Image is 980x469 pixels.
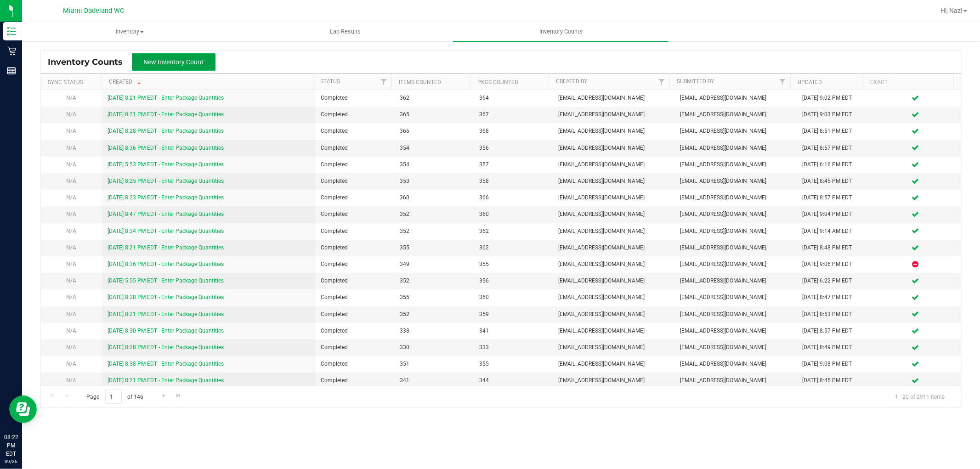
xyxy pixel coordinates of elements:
[400,343,468,352] span: 330
[400,227,468,236] span: 352
[680,177,791,186] span: [EMAIL_ADDRESS][DOMAIN_NAME]
[321,343,389,352] span: Completed
[400,376,468,385] span: 341
[558,277,669,285] span: [EMAIL_ADDRESS][DOMAIN_NAME]
[802,376,864,385] div: [DATE] 8:45 PM EDT
[321,277,389,285] span: Completed
[802,293,864,302] div: [DATE] 8:47 PM EDT
[888,390,952,403] span: 1 - 20 of 2911 items
[108,194,224,201] a: [DATE] 8:23 PM EDT - Enter Package Quantities
[558,127,669,136] span: [EMAIL_ADDRESS][DOMAIN_NAME]
[680,193,791,202] span: [EMAIL_ADDRESS][DOMAIN_NAME]
[79,390,151,404] span: Page of 146
[558,310,669,319] span: [EMAIL_ADDRESS][DOMAIN_NAME]
[66,377,76,384] span: N/A
[22,22,238,41] a: Inventory
[680,110,791,119] span: [EMAIL_ADDRESS][DOMAIN_NAME]
[376,74,391,90] a: Filter
[400,94,468,102] span: 362
[556,78,587,85] a: Created By
[321,127,389,136] span: Completed
[321,227,389,236] span: Completed
[802,310,864,319] div: [DATE] 8:53 PM EDT
[48,57,132,67] span: Inventory Counts
[48,79,83,85] a: Sync Status
[802,227,864,236] div: [DATE] 9:14 AM EDT
[66,194,76,201] span: N/A
[680,260,791,269] span: [EMAIL_ADDRESS][DOMAIN_NAME]
[558,110,669,119] span: [EMAIL_ADDRESS][DOMAIN_NAME]
[108,311,224,317] a: [DATE] 8:21 PM EDT - Enter Package Quantities
[321,293,389,302] span: Completed
[479,94,547,102] span: 364
[802,127,864,136] div: [DATE] 8:51 PM EDT
[321,360,389,368] span: Completed
[479,243,547,252] span: 362
[558,144,669,153] span: [EMAIL_ADDRESS][DOMAIN_NAME]
[9,396,37,423] iframe: Resource center
[66,145,76,151] span: N/A
[66,328,76,334] span: N/A
[400,210,468,219] span: 352
[680,376,791,385] span: [EMAIL_ADDRESS][DOMAIN_NAME]
[677,78,714,85] a: Submitted By
[802,210,864,219] div: [DATE] 9:04 PM EDT
[321,94,389,102] span: Completed
[108,294,224,300] a: [DATE] 8:28 PM EDT - Enter Package Quantities
[680,327,791,335] span: [EMAIL_ADDRESS][DOMAIN_NAME]
[802,177,864,186] div: [DATE] 8:45 PM EDT
[479,160,547,169] span: 357
[558,260,669,269] span: [EMAIL_ADDRESS][DOMAIN_NAME]
[802,260,864,269] div: [DATE] 9:06 PM EDT
[479,177,547,186] span: 358
[802,277,864,285] div: [DATE] 6:22 PM EDT
[321,260,389,269] span: Completed
[144,58,204,66] span: New Inventory Count
[775,74,790,90] a: Filter
[680,127,791,136] span: [EMAIL_ADDRESS][DOMAIN_NAME]
[558,343,669,352] span: [EMAIL_ADDRESS][DOMAIN_NAME]
[66,228,76,234] span: N/A
[680,160,791,169] span: [EMAIL_ADDRESS][DOMAIN_NAME]
[863,74,953,90] th: Exact
[558,193,669,202] span: [EMAIL_ADDRESS][DOMAIN_NAME]
[63,7,125,15] span: Miami Dadeland WC
[132,53,215,71] button: New Inventory Count
[105,390,122,404] input: 1
[66,95,76,101] span: N/A
[108,244,224,251] a: [DATE] 8:21 PM EDT - Enter Package Quantities
[108,377,224,384] a: [DATE] 8:21 PM EDT - Enter Package Quantities
[558,94,669,102] span: [EMAIL_ADDRESS][DOMAIN_NAME]
[321,193,389,202] span: Completed
[680,210,791,219] span: [EMAIL_ADDRESS][DOMAIN_NAME]
[400,360,468,368] span: 351
[66,294,76,300] span: N/A
[66,178,76,184] span: N/A
[558,177,669,186] span: [EMAIL_ADDRESS][DOMAIN_NAME]
[172,390,185,402] a: Go to the last page
[66,161,76,168] span: N/A
[479,210,547,219] span: 360
[479,310,547,319] span: 359
[66,344,76,350] span: N/A
[399,79,441,85] a: Items Counted
[453,22,668,41] a: Inventory Counts
[7,46,16,56] inline-svg: Retail
[527,28,595,36] span: Inventory Counts
[802,144,864,153] div: [DATE] 8:57 PM EDT
[479,144,547,153] span: 356
[680,144,791,153] span: [EMAIL_ADDRESS][DOMAIN_NAME]
[558,210,669,219] span: [EMAIL_ADDRESS][DOMAIN_NAME]
[558,243,669,252] span: [EMAIL_ADDRESS][DOMAIN_NAME]
[238,22,453,41] a: Lab Results
[66,128,76,134] span: N/A
[66,244,76,251] span: N/A
[400,310,468,319] span: 352
[321,243,389,252] span: Completed
[108,328,224,334] a: [DATE] 8:30 PM EDT - Enter Package Quantities
[400,277,468,285] span: 352
[479,343,547,352] span: 333
[558,376,669,385] span: [EMAIL_ADDRESS][DOMAIN_NAME]
[400,144,468,153] span: 354
[802,243,864,252] div: [DATE] 8:48 PM EDT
